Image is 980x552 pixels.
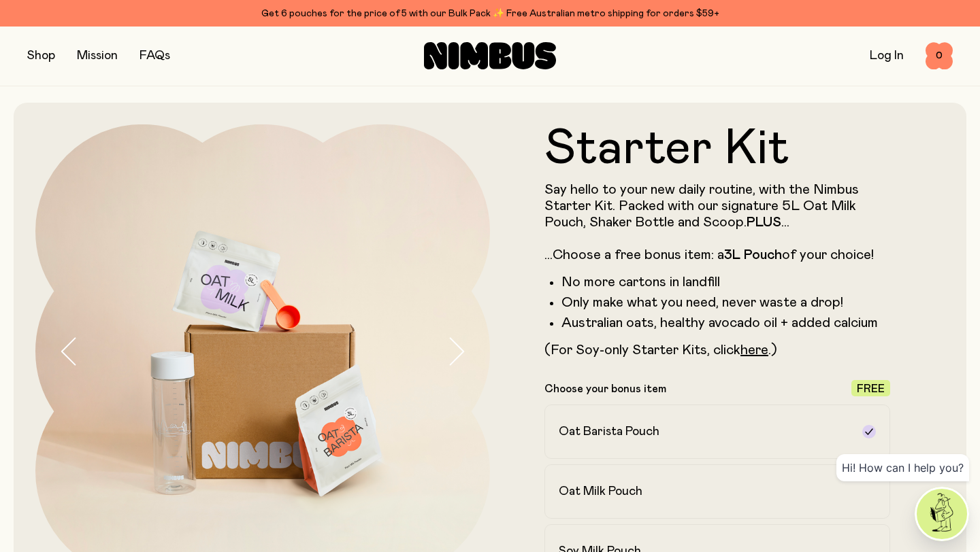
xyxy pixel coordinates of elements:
[544,182,890,263] p: Say hello to your new daily routine, with the Nimbus Starter Kit. Packed with our signature 5L Oa...
[917,489,967,539] img: agent
[561,294,890,311] li: Only make what you need, never waste a drop!
[836,454,969,481] div: Hi! How can I help you?
[544,382,666,396] p: Choose your bonus item
[747,215,781,229] strong: PLUS
[559,424,659,440] h2: Oat Barista Pouch
[544,342,890,358] p: (For Soy-only Starter Kits, click .)
[561,315,890,331] li: Australian oats, healthy avocado oil + added calcium
[926,42,953,69] button: 0
[740,343,768,357] a: here
[27,5,953,22] div: Get 6 pouches for the price of 5 with our Bulk Pack ✨ Free Australian metro shipping for orders $59+
[857,383,885,394] span: Free
[870,50,904,62] a: Log In
[544,124,890,173] h1: Starter Kit
[77,50,118,62] a: Mission
[744,248,782,262] strong: Pouch
[559,483,642,500] h2: Oat Milk Pouch
[724,248,740,262] strong: 3L
[561,274,890,290] li: No more cartons in landfill
[140,50,170,62] a: FAQs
